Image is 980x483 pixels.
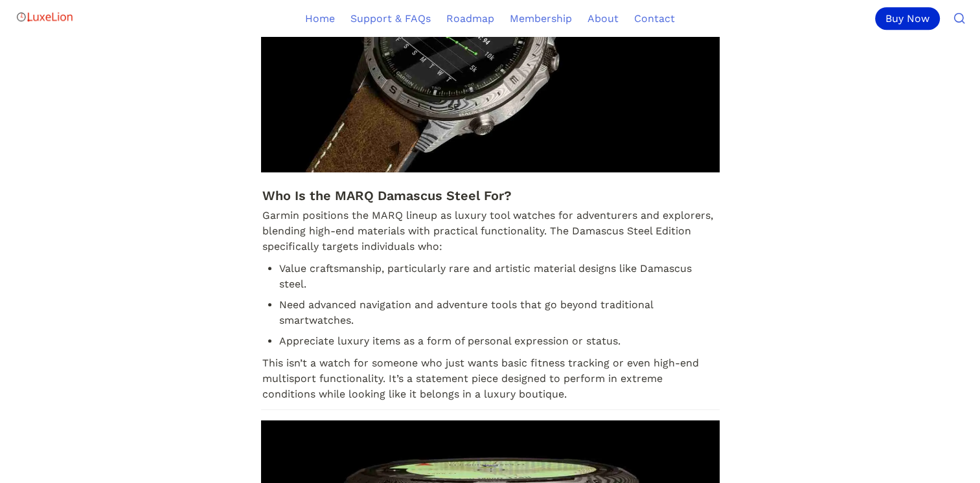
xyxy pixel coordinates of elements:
p: Garmin positions the MARQ lineup as luxury tool watches for adventurers and explorers, blending h... [261,206,720,256]
div: Buy Now [875,7,940,30]
a: Buy Now [875,7,945,30]
p: This isn’t a watch for someone who just wants basic fitness tracking or even high-end multisport ... [261,354,720,404]
li: Need advanced navigation and adventure tools that go beyond traditional smartwatches. [279,295,720,330]
li: Value craftsmanship, particularly rare and artistic material designs like Damascus steel. [279,259,720,294]
li: Appreciate luxury items as a form of personal expression or status. [279,331,720,351]
h3: Who Is the MARQ Damascus Steel For? [261,185,720,206]
img: Logo [16,4,74,30]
